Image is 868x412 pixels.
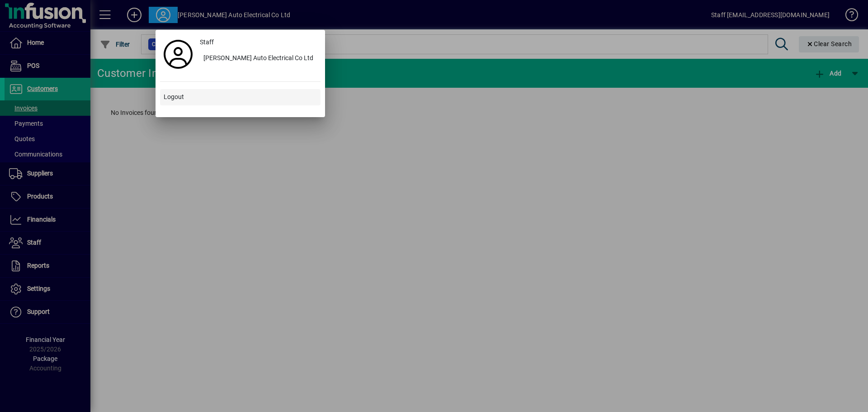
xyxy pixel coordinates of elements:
span: Staff [200,38,214,47]
a: Profile [160,46,196,62]
button: Logout [160,89,321,105]
button: [PERSON_NAME] Auto Electrical Co Ltd [196,51,321,67]
span: Logout [164,92,184,102]
a: Staff [196,34,321,51]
